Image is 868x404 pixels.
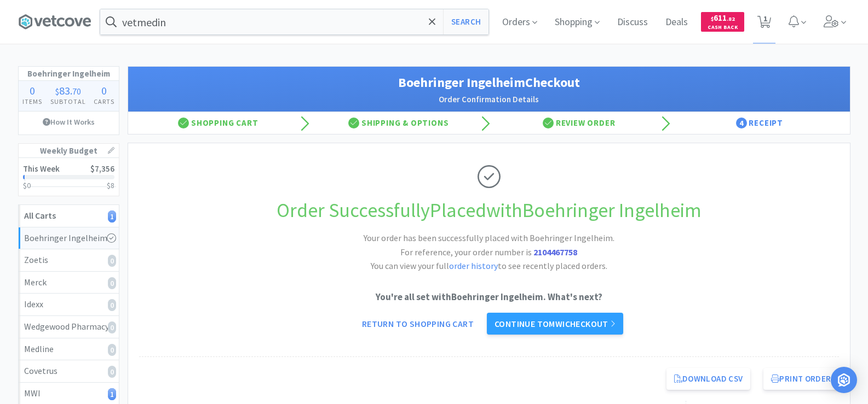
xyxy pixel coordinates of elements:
[711,13,735,23] span: 611
[19,338,119,361] a: Medline0
[108,344,116,356] i: 0
[111,180,114,190] span: 8
[24,231,113,245] div: Boehringer Ingelheim
[24,387,113,401] div: MWI
[753,19,775,28] a: 1
[108,366,116,378] i: 0
[24,276,113,290] div: Merck
[107,181,114,189] h3: $
[727,15,735,22] span: . 82
[24,253,113,267] div: Zoetis
[666,368,751,390] a: Download CSV
[90,96,119,107] h4: Carts
[23,165,60,173] h2: This Week
[46,85,90,96] div: .
[19,96,47,107] h4: Items
[59,84,70,97] span: 83
[19,316,119,338] a: Wedgewood Pharmacy0
[711,15,714,22] span: $
[708,25,738,32] span: Cash Back
[443,9,488,34] button: Search
[24,320,113,334] div: Wedgewood Pharmacy
[139,290,839,305] p: You're all set with Boehringer Ingelheim . What's next?
[831,367,857,393] div: Open Intercom Messenger
[24,210,56,221] strong: All Carts
[19,294,119,316] a: Idexx0
[763,368,838,390] button: Print Order
[308,112,489,134] div: Shipping & Options
[128,112,309,134] div: Shopping Cart
[24,297,113,312] div: Idexx
[19,360,119,383] a: Covetrus0
[487,313,623,335] a: Continue toMWIcheckout
[139,93,839,106] h2: Order Confirmation Details
[325,231,653,273] h2: Your order has been successfully placed with Boehringer Ingelheim. You can view your full to see ...
[19,67,119,81] h1: Boehringer Ingelheim
[108,255,116,267] i: 0
[19,158,119,196] a: This Week$7,356$0$8
[533,247,577,257] strong: 2104467758
[55,86,59,97] span: $
[669,112,850,134] div: Receipt
[139,72,839,93] h1: Boehringer Ingelheim Checkout
[108,321,116,333] i: 0
[24,342,113,356] div: Medline
[30,84,35,97] span: 0
[108,210,116,223] i: 1
[19,249,119,272] a: Zoetis0
[108,388,116,400] i: 1
[90,163,114,174] span: $7,356
[19,227,119,250] a: Boehringer Ingelheim
[400,247,577,257] span: For reference, your order number is
[108,299,116,311] i: 0
[23,180,31,190] span: $0
[19,144,119,158] h1: Weekly Budget
[139,195,839,226] h1: Order Successfully Placed with Boehringer Ingelheim
[100,9,488,34] input: Search by item, sku, manufacturer, ingredient, size...
[354,313,481,335] a: Return to Shopping Cart
[72,86,81,97] span: 70
[661,17,692,27] a: Deals
[19,112,119,132] a: How It Works
[46,96,90,107] h4: Subtotal
[736,118,747,128] span: 4
[24,364,113,378] div: Covetrus
[701,7,744,37] a: $611.82Cash Back
[489,112,670,134] div: Review Order
[449,260,498,271] a: order history
[19,272,119,294] a: Merck0
[108,277,116,289] i: 0
[19,205,119,227] a: All Carts1
[101,84,107,97] span: 0
[613,17,652,27] a: Discuss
